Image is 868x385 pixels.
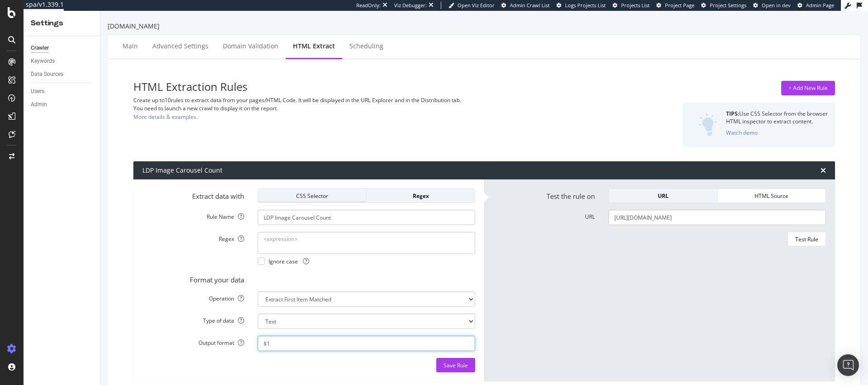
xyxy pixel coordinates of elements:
div: You need to launch a new crawl to display it on the report. [133,104,596,112]
div: Domain Validation [223,42,278,51]
span: Admin Page [806,2,834,9]
label: Regex [136,232,251,243]
span: Admin Crawl List [510,2,550,9]
div: Watch demo [726,129,758,136]
label: Test the rule on [486,188,602,201]
label: Operation [136,291,251,302]
div: Save Rule [443,362,468,369]
span: Ignore case [269,258,309,265]
div: Keywords [31,56,55,66]
div: HTML Source [725,192,818,200]
div: Main [123,42,138,51]
a: Project Settings [701,2,746,9]
div: Settings [31,18,93,28]
button: HTML Source [717,188,826,203]
a: Admin [31,100,94,109]
a: Projects List [613,2,650,9]
span: Logs Projects List [565,2,606,9]
a: Open in dev [753,2,791,9]
label: Format your data [136,272,251,285]
button: CSS Selector [258,188,367,203]
div: Use CSS Selector from the browser [726,110,828,117]
input: $1 [258,336,475,351]
button: URL [609,188,717,203]
div: + Add New Rule [788,84,828,92]
input: Set a URL [609,210,826,225]
button: Watch demo [726,125,758,140]
div: Regex [374,192,467,200]
div: Crawler [31,43,49,53]
div: [DOMAIN_NAME] [108,22,861,31]
div: Test Rule [795,235,818,243]
a: Open Viz Editor [448,2,495,9]
label: Output format [136,336,251,347]
span: Open Viz Editor [458,2,495,9]
img: DZQOUYU0WpgAAAAASUVORK5CYII= [698,113,717,136]
span: Open in dev [762,2,791,9]
strong: TIPS: [726,110,739,117]
a: More details & examples. [133,112,198,122]
a: Keywords [31,56,94,66]
div: CSS Selector [265,192,359,200]
div: Admin [31,100,47,109]
div: Advanced Settings [152,42,208,51]
button: + Add New Rule [781,81,835,95]
a: Data Sources [31,70,94,79]
label: Type of data [136,314,251,324]
a: Admin Page [797,2,834,9]
a: Project Page [656,2,694,9]
div: Viz Debugger: [394,2,427,9]
a: Admin Crawl List [501,2,550,9]
div: Open Intercom Messenger [837,354,859,376]
div: Users [31,87,44,96]
span: Projects List [621,2,650,9]
a: Users [31,87,94,96]
span: Project Settings [710,2,746,9]
button: Save Rule [436,358,475,372]
button: Test Rule [788,232,826,246]
button: Regex [367,188,475,203]
div: HTML Extract [293,42,335,51]
label: Rule Name [136,210,251,221]
div: times [821,167,826,174]
div: Data Sources [31,70,63,79]
a: Crawler [31,43,94,53]
div: LDP Image Carousel Count [142,166,222,175]
div: HTML inspector to extract content. [726,117,828,125]
a: Logs Projects List [557,2,606,9]
span: Project Page [665,2,694,9]
div: Scheduling [349,42,383,51]
label: URL [486,210,602,221]
label: Extract data with [136,188,251,201]
div: URL [616,192,710,200]
div: ReadOnly: [356,2,381,9]
div: Create up to 10 rules to extract data from your pages/HTML Code. It will be displayed in the URL ... [133,96,596,104]
input: Provide a name [258,210,475,225]
h3: HTML Extraction Rules [133,81,596,93]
